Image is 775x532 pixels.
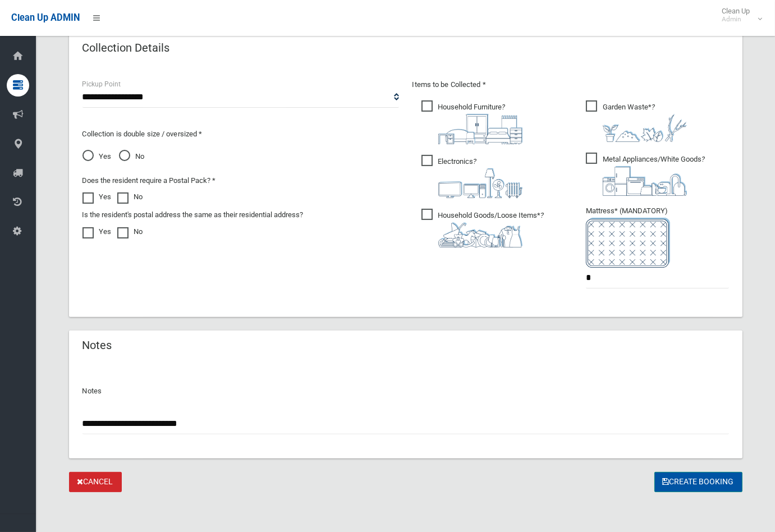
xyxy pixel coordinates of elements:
i: ? [603,155,705,196]
label: Yes [82,225,112,239]
span: Household Furniture [421,100,522,144]
span: Electronics [421,155,522,198]
img: 394712a680b73dbc3d2a6a3a7ffe5a07.png [438,168,522,198]
span: Yes [82,150,112,163]
i: ? [438,211,544,247]
label: No [117,190,143,204]
header: Collection Details [69,37,184,59]
img: b13cc3517677393f34c0a387616ef184.png [438,222,522,247]
span: Mattress* (MANDATORY) [586,207,729,268]
p: Collection is double size / oversized * [82,127,399,141]
i: ? [603,103,687,142]
button: Create Booking [654,472,742,493]
span: Clean Up [716,7,761,24]
label: Does the resident require a Postal Pack? * [82,174,216,187]
span: Household Goods/Loose Items* [421,209,544,247]
i: ? [438,157,522,198]
span: Garden Waste* [586,100,687,142]
img: e7408bece873d2c1783593a074e5cb2f.png [586,218,670,268]
span: Metal Appliances/White Goods [586,153,705,196]
img: 4fd8a5c772b2c999c83690221e5242e0.png [603,114,687,142]
label: Yes [82,190,112,204]
i: ? [438,103,522,144]
img: 36c1b0289cb1767239cdd3de9e694f19.png [603,166,687,196]
img: aa9efdbe659d29b613fca23ba79d85cb.png [438,114,522,144]
label: Is the resident's postal address the same as their residential address? [82,208,304,222]
label: No [117,225,143,239]
header: Notes [69,334,126,356]
small: Admin [722,15,750,24]
p: Items to be Collected * [412,78,729,91]
span: Clean Up ADMIN [11,12,80,23]
p: Notes [82,384,729,398]
a: Cancel [69,472,122,493]
span: No [119,150,145,163]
